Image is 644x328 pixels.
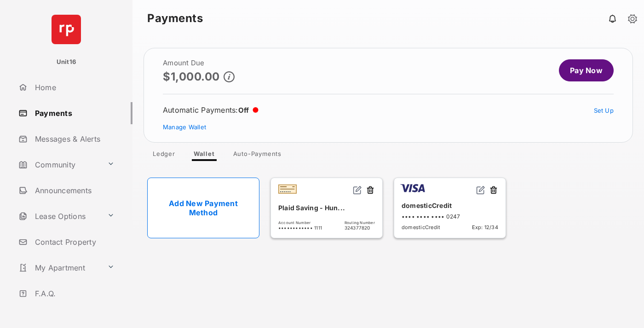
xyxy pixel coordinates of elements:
[15,179,132,201] a: Announcements
[15,257,103,279] a: My Apartment
[147,178,259,238] a: Add New Payment Method
[15,76,132,98] a: Home
[278,220,322,225] span: Account Number
[163,70,220,83] p: $1,000.00
[163,59,235,67] h2: Amount Due
[15,231,132,253] a: Contact Property
[345,220,375,225] span: Routing Number
[345,225,375,230] span: 324377820
[15,154,103,176] a: Community
[15,282,132,305] a: F.A.Q.
[226,150,289,161] a: Auto-Payments
[472,224,498,230] span: Exp: 12/34
[238,106,249,115] span: Off
[145,150,183,161] a: Ledger
[278,200,375,215] div: Plaid Saving - Hun...
[52,15,81,44] img: svg+xml;base64,PHN2ZyB4bWxucz0iaHR0cDovL3d3dy53My5vcmcvMjAwMC9zdmciIHdpZHRoPSI2NCIgaGVpZ2h0PSI2NC...
[15,205,103,227] a: Lease Options
[57,58,76,67] p: Unit16
[15,102,132,124] a: Payments
[594,107,614,114] a: Set Up
[402,198,498,213] div: domesticCredit
[278,225,322,230] span: •••••••••••• 1111
[163,123,206,131] a: Manage Wallet
[15,128,132,150] a: Messages & Alerts
[476,185,485,195] img: svg+xml;base64,PHN2ZyB2aWV3Qm94PSIwIDAgMjQgMjQiIHdpZHRoPSIxNiIgaGVpZ2h0PSIxNiIgZmlsbD0ibm9uZSIgeG...
[402,213,498,220] div: •••• •••• •••• 0247
[402,224,440,230] span: domesticCredit
[163,105,259,115] div: Automatic Payments :
[186,150,222,161] a: Wallet
[353,185,362,195] img: svg+xml;base64,PHN2ZyB2aWV3Qm94PSIwIDAgMjQgMjQiIHdpZHRoPSIxNiIgaGVpZ2h0PSIxNiIgZmlsbD0ibm9uZSIgeG...
[147,13,203,24] strong: Payments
